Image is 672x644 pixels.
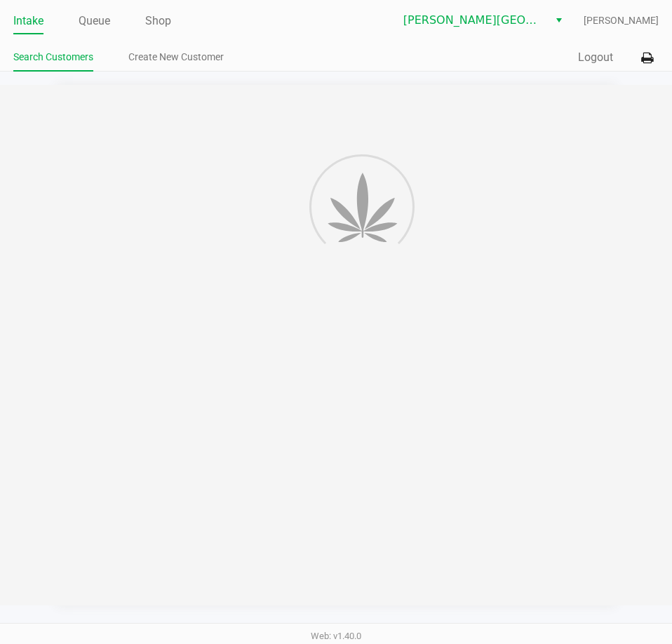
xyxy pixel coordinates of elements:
a: Search Customers [13,48,93,66]
span: [PERSON_NAME] [584,13,659,28]
a: Intake [13,11,43,31]
button: Logout [578,49,613,66]
button: Select [549,8,569,33]
a: Create New Customer [128,48,224,66]
span: [PERSON_NAME][GEOGRAPHIC_DATA] [403,12,540,29]
a: Queue [79,11,110,31]
a: Shop [145,11,171,31]
span: Web: v1.40.0 [311,631,361,641]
